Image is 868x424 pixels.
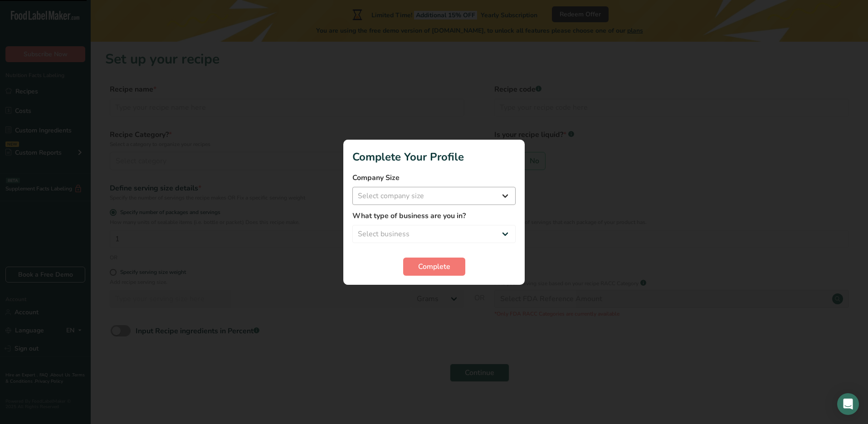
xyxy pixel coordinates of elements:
label: Company Size [352,172,516,183]
button: Complete [403,258,465,276]
span: Complete [418,261,450,272]
h1: Complete Your Profile [352,149,516,165]
label: What type of business are you in? [352,210,516,221]
div: Open Intercom Messenger [837,393,859,415]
